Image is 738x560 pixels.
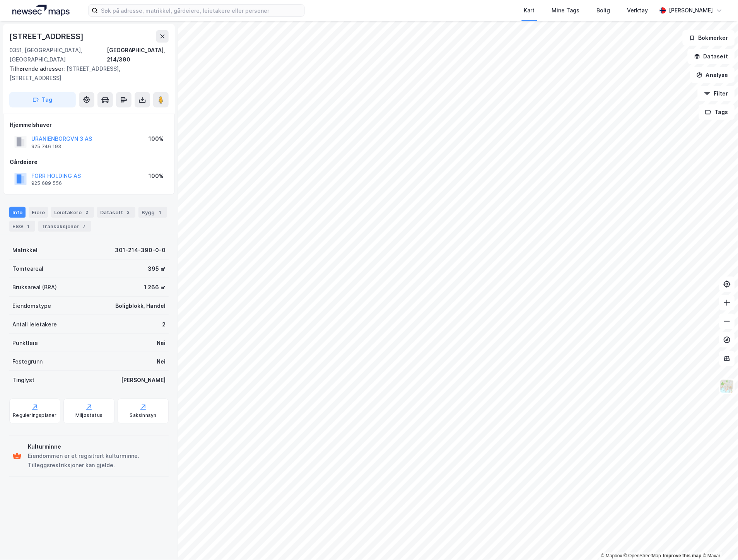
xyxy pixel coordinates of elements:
[12,264,43,273] div: Tomteareal
[699,523,738,560] div: Kontrollprogram for chat
[51,207,94,218] div: Leietakere
[157,357,166,366] div: Nei
[663,553,702,559] a: Improve this map
[683,30,735,46] button: Bokmerker
[10,157,168,167] div: Gårdeiere
[10,120,168,130] div: Hjemmelshaver
[12,5,70,16] img: logo.a4113a55bc3d86da70a041830d287a7e.svg
[688,49,735,64] button: Datasett
[669,6,713,15] div: [PERSON_NAME]
[9,30,85,43] div: [STREET_ADDRESS]
[12,338,38,348] div: Punktleie
[624,553,661,559] a: OpenStreetMap
[148,264,166,273] div: 395 ㎡
[9,64,162,83] div: [STREET_ADDRESS], [STREET_ADDRESS]
[597,6,610,15] div: Bolig
[698,86,735,101] button: Filter
[130,413,157,419] div: Saksinnsyn
[75,413,102,419] div: Miljøstatus
[601,553,622,559] a: Mapbox
[12,320,57,329] div: Antall leietakere
[720,379,735,394] img: Z
[115,301,166,311] div: Boligblokk, Handel
[524,6,535,15] div: Kart
[12,246,38,255] div: Matrikkel
[97,207,135,218] div: Datasett
[31,180,62,186] div: 925 689 556
[690,67,735,83] button: Analyse
[149,171,164,181] div: 100%
[29,207,48,218] div: Eiere
[9,207,26,218] div: Info
[699,104,735,120] button: Tags
[9,65,67,72] span: Tilhørende adresser:
[80,222,88,230] div: 7
[31,143,61,150] div: 925 746 193
[28,442,166,452] div: Kulturminne
[125,208,132,216] div: 2
[12,357,43,366] div: Festegrunn
[12,301,51,311] div: Eiendomstype
[38,221,91,232] div: Transaksjoner
[156,208,164,216] div: 1
[149,134,164,143] div: 100%
[9,46,107,64] div: 0351, [GEOGRAPHIC_DATA], [GEOGRAPHIC_DATA]
[107,46,169,64] div: [GEOGRAPHIC_DATA], 214/390
[121,376,166,385] div: [PERSON_NAME]
[12,376,34,385] div: Tinglyst
[28,452,166,470] div: Eiendommen er et registrert kulturminne. Tilleggsrestriksjoner kan gjelde.
[12,283,57,292] div: Bruksareal (BRA)
[83,208,91,216] div: 2
[157,338,166,348] div: Nei
[9,221,35,232] div: ESG
[98,5,304,16] input: Søk på adresse, matrikkel, gårdeiere, leietakere eller personer
[699,523,738,560] iframe: Chat Widget
[162,320,166,329] div: 2
[24,222,32,230] div: 1
[627,6,648,15] div: Verktøy
[552,6,580,15] div: Mine Tags
[9,92,76,108] button: Tag
[115,246,166,255] div: 301-214-390-0-0
[144,283,166,292] div: 1 266 ㎡
[138,207,167,218] div: Bygg
[13,413,56,419] div: Reguleringsplaner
